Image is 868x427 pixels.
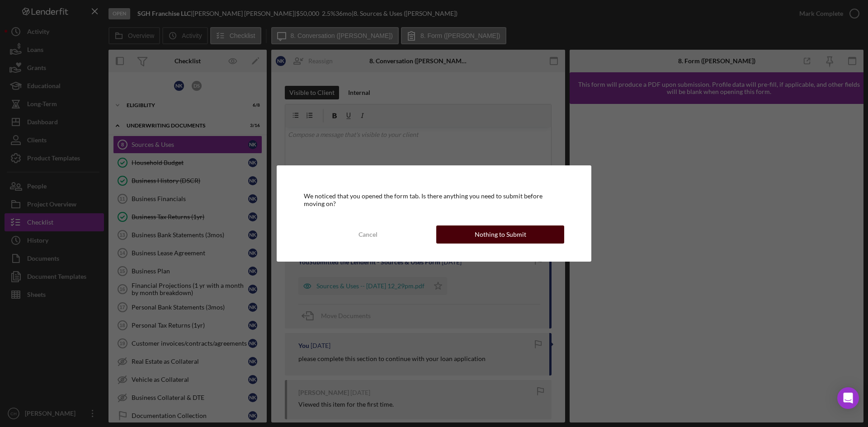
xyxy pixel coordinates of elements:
[475,225,526,244] div: Nothing to Submit
[436,225,564,244] button: Nothing to Submit
[837,387,859,409] div: Open Intercom Messenger
[359,225,377,244] div: Cancel
[304,192,564,207] div: We noticed that you opened the form tab. Is there anything you need to submit before moving on?
[304,225,432,244] button: Cancel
